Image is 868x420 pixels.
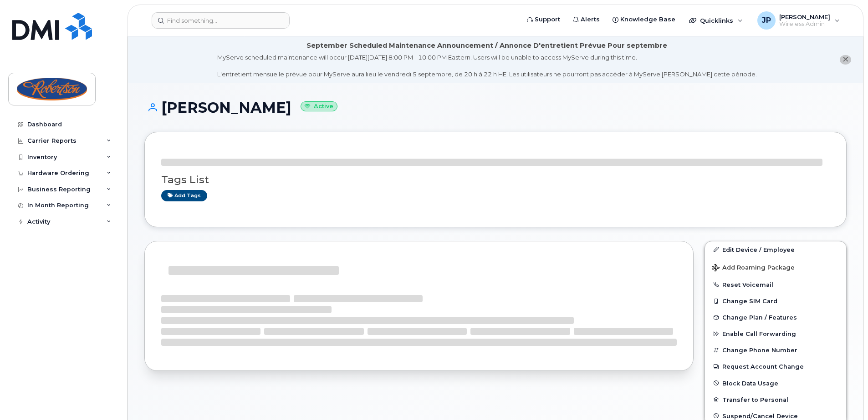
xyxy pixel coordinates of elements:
[306,41,667,50] div: September Scheduled Maintenance Announcement / Annonce D'entretient Prévue Pour septembre
[705,276,846,293] button: Reset Voicemail
[705,293,846,309] button: Change SIM Card
[705,391,846,408] button: Transfer to Personal
[722,314,797,321] span: Change Plan / Features
[705,358,846,375] button: Request Account Change
[722,412,798,419] span: Suspend/Cancel Device
[840,55,851,65] button: close notification
[705,241,846,258] a: Edit Device / Employee
[144,100,847,115] h1: [PERSON_NAME]
[705,258,846,276] button: Add Roaming Package
[705,309,846,325] button: Change Plan / Features
[161,174,830,185] h3: Tags List
[705,342,846,358] button: Change Phone Number
[705,375,846,391] button: Block Data Usage
[301,101,337,112] small: Active
[722,330,796,337] span: Enable Call Forwarding
[161,190,207,201] a: Add tags
[705,325,846,342] button: Enable Call Forwarding
[712,264,795,273] span: Add Roaming Package
[217,53,757,79] div: MyServe scheduled maintenance will occur [DATE][DATE] 8:00 PM - 10:00 PM Eastern. Users will be u...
